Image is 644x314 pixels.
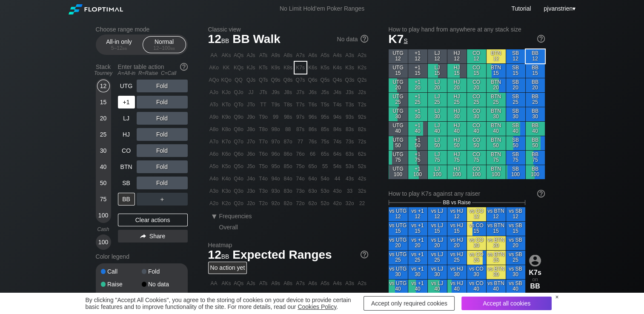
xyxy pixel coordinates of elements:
[220,86,232,98] div: KJo
[298,303,336,310] a: Cookies Policy
[245,62,257,74] div: KJs
[270,160,282,172] div: 95o
[220,123,232,135] div: K8o
[344,136,356,148] div: 73s
[295,123,306,135] div: 87s
[258,136,269,148] div: T7o
[408,151,427,165] div: +1 75
[389,93,408,107] div: UTG 25
[408,64,427,78] div: +1 15
[319,62,331,74] div: K5s
[92,70,114,76] div: Tourney
[356,123,368,135] div: 82s
[332,111,343,123] div: 94s
[282,62,294,74] div: K8s
[487,49,506,63] div: BTN 12
[137,160,188,173] div: Fold
[101,281,142,287] div: Raise
[208,197,220,209] div: A2o
[220,148,232,160] div: K6o
[142,281,183,287] div: No data
[282,86,294,98] div: J8s
[332,148,343,160] div: 64s
[529,254,541,266] img: icon-avatar.b40e07d9.svg
[233,185,245,197] div: Q3o
[295,74,306,86] div: Q7s
[258,111,269,123] div: T9o
[526,122,545,136] div: BB 40
[295,148,306,160] div: 76o
[307,185,319,197] div: 63o
[307,173,319,185] div: 64o
[389,190,545,197] div: How to play K7s against any raiser
[344,123,356,135] div: 83s
[319,99,331,111] div: T5s
[364,296,455,311] div: Accept only required cookies
[258,62,269,74] div: KTs
[307,148,319,160] div: 66
[506,107,525,121] div: SB 30
[220,173,232,185] div: K4o
[307,62,319,74] div: K6s
[208,86,220,98] div: AJo
[233,62,245,74] div: KQs
[506,78,525,92] div: SB 20
[356,160,368,172] div: 52s
[332,160,343,172] div: 54s
[344,111,356,123] div: 93s
[332,62,343,74] div: K4s
[118,160,135,173] div: BTN
[97,80,110,92] div: 12
[140,234,146,239] img: share.864f2f62.svg
[428,165,447,179] div: LJ 100
[145,37,184,53] div: Normal
[428,151,447,165] div: LJ 75
[487,107,506,121] div: BTN 30
[233,123,245,135] div: Q8o
[137,80,188,92] div: Fold
[233,136,245,148] div: Q7o
[208,26,368,33] h2: Classic view
[487,165,506,179] div: BTN 100
[137,128,188,141] div: Fold
[282,136,294,148] div: 87o
[526,165,545,179] div: BB 100
[220,49,232,61] div: AKs
[467,122,486,136] div: CO 40
[447,136,467,150] div: HJ 50
[282,99,294,111] div: T8s
[245,86,257,98] div: JJ
[408,107,427,121] div: +1 30
[506,122,525,136] div: SB 40
[118,70,188,76] div: A=All-in R=Raise C=Call
[487,93,506,107] div: BTN 25
[137,96,188,108] div: Fold
[118,144,135,157] div: CO
[467,107,486,121] div: CO 30
[208,49,220,61] div: AA
[233,99,245,111] div: QTo
[137,177,188,189] div: Fold
[428,64,447,78] div: LJ 15
[467,165,486,179] div: CO 100
[389,26,545,33] h2: How to play hand from anywhere at any stack size
[220,62,232,74] div: KK
[506,151,525,165] div: SB 75
[270,49,282,61] div: A9s
[467,78,486,92] div: CO 20
[389,151,408,165] div: UTG 75
[344,74,356,86] div: Q3s
[461,297,552,310] div: Accept all cookies
[220,160,232,172] div: K5o
[319,185,331,197] div: 53o
[356,185,368,197] div: 32s
[526,136,545,150] div: BB 50
[245,99,257,111] div: JTo
[245,136,257,148] div: J7o
[389,165,408,179] div: UTG 100
[319,173,331,185] div: 54o
[356,74,368,86] div: Q2s
[208,62,220,74] div: AKo
[258,173,269,185] div: T4o
[332,74,343,86] div: Q4s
